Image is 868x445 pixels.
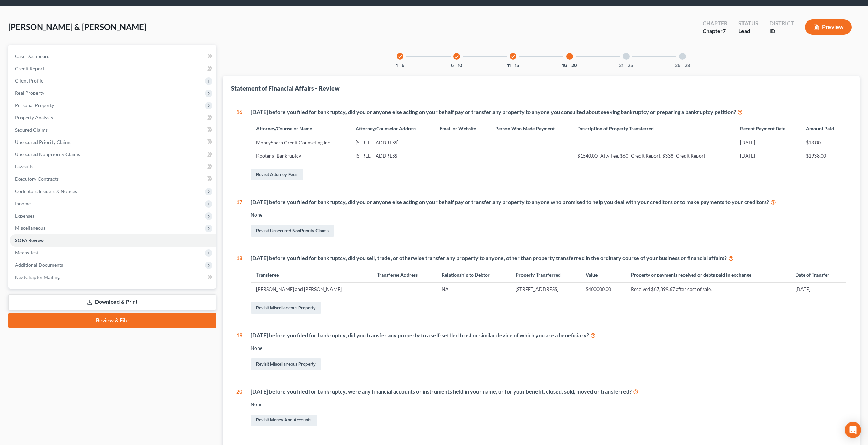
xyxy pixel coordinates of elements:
button: 11 - 15 [507,63,519,68]
div: [DATE] before you filed for bankruptcy, were any financial accounts or instruments held in your n... [251,388,846,396]
button: Preview [805,19,852,35]
span: NextChapter Mailing [15,274,60,280]
th: Attorney/Counselor Address [350,121,434,136]
div: 18 [236,254,242,315]
span: Income [15,201,31,206]
td: $1540.00- Atty Fee, $60- Credit Report, $338- Credit Report [572,149,735,162]
a: Case Dashboard [10,50,216,62]
a: Secured Claims [10,124,216,136]
div: Lead [738,27,759,35]
span: Expenses [15,213,34,219]
th: Property Transferred [510,268,580,282]
i: check [511,54,515,59]
span: SOFA Review [15,237,44,243]
button: 1 - 5 [396,63,404,68]
span: Personal Property [15,102,54,108]
div: Status [738,19,759,27]
td: [DATE] [735,136,800,149]
button: 21 - 25 [619,63,633,68]
div: Open Intercom Messenger [845,422,861,438]
a: Revisit Miscellaneous Property [251,358,321,370]
span: Means Test [15,250,39,255]
th: Recent Payment Date [735,121,800,136]
div: ID [769,27,794,35]
td: $13.00 [800,136,846,149]
td: $400000.00 [580,282,626,295]
span: Client Profile [15,78,43,84]
span: Unsecured Priority Claims [15,139,71,145]
td: [DATE] [735,149,800,162]
div: 20 [236,388,242,428]
th: Amount Paid [800,121,846,136]
a: Credit Report [10,62,216,75]
a: Revisit Unsecured NonPriority Claims [251,225,334,237]
a: Unsecured Nonpriority Claims [10,148,216,161]
a: Revisit Attorney Fees [251,169,303,180]
span: Additional Documents [15,262,63,268]
th: Date of Transfer [790,268,846,282]
div: 19 [236,331,242,371]
td: $1938.00 [800,149,846,162]
div: None [251,345,846,352]
div: [DATE] before you filed for bankruptcy, did you transfer any property to a self-settled trust or ... [251,331,846,339]
div: None [251,401,846,408]
td: [DATE] [790,282,846,295]
a: Revisit Miscellaneous Property [251,302,321,314]
i: check [454,54,459,59]
th: Transferee Address [371,268,436,282]
td: [STREET_ADDRESS] [350,136,434,149]
th: Description of Property Transferred [572,121,735,136]
a: Lawsuits [10,161,216,173]
span: [PERSON_NAME] & [PERSON_NAME] [8,22,146,32]
td: Kootenai Bankruptcy [251,149,350,162]
th: Relationship to Debtor [436,268,510,282]
th: Attorney/Counselor Name [251,121,350,136]
span: Lawsuits [15,164,33,169]
a: Review & File [8,313,216,328]
a: Revisit Money and Accounts [251,415,317,426]
i: check [398,54,402,59]
button: 16 - 20 [562,63,577,68]
a: Unsecured Priority Claims [10,136,216,148]
div: [DATE] before you filed for bankruptcy, did you or anyone else acting on your behalf pay or trans... [251,108,846,116]
th: Value [580,268,626,282]
th: Transferee [251,268,371,282]
td: [STREET_ADDRESS] [510,282,580,295]
a: Executory Contracts [10,173,216,185]
td: MoneySharp Credit Counseling Inc [251,136,350,149]
span: Codebtors Insiders & Notices [15,188,77,194]
th: Property or payments received or debts paid in exchange [626,268,790,282]
span: Property Analysis [15,115,53,120]
th: Person Who Made Payment [490,121,572,136]
div: [DATE] before you filed for bankruptcy, did you sell, trade, or otherwise transfer any property t... [251,254,846,262]
th: Email or Website [434,121,490,136]
div: District [769,19,794,27]
span: Real Property [15,90,44,96]
div: 17 [236,198,242,238]
div: Chapter [703,27,727,35]
span: Secured Claims [15,127,48,133]
a: SOFA Review [10,234,216,247]
span: Executory Contracts [15,176,59,182]
span: Case Dashboard [15,53,50,59]
button: 26 - 28 [675,63,690,68]
button: 6 - 10 [451,63,462,68]
td: [STREET_ADDRESS] [350,149,434,162]
td: NA [436,282,510,295]
div: None [251,211,846,218]
a: NextChapter Mailing [10,271,216,283]
div: Chapter [703,19,727,27]
div: Statement of Financial Affairs - Review [231,84,340,92]
td: [PERSON_NAME] and [PERSON_NAME] [251,282,371,295]
span: Credit Report [15,65,44,71]
td: Received $67,899.67 after cost of sale. [626,282,790,295]
span: Miscellaneous [15,225,45,231]
span: Unsecured Nonpriority Claims [15,151,80,157]
span: 7 [723,28,726,34]
a: Property Analysis [10,112,216,124]
div: 16 [236,108,242,182]
div: [DATE] before you filed for bankruptcy, did you or anyone else acting on your behalf pay or trans... [251,198,846,206]
a: Download & Print [8,294,216,310]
